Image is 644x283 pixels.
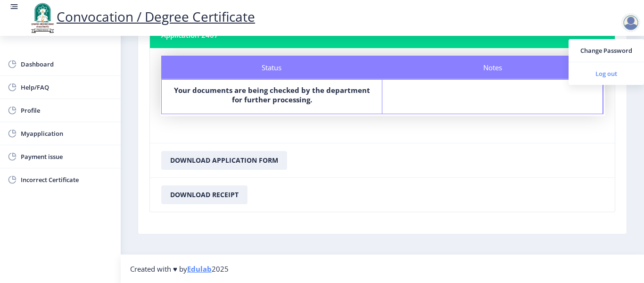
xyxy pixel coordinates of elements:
a: Edulab [187,264,212,274]
b: Your documents are being checked by the department for further processing. [174,85,370,104]
span: Profile [21,105,113,116]
span: Dashboard [21,58,113,70]
span: Change Password [576,45,636,56]
span: Log out [576,68,636,79]
button: Download Application Form [161,151,287,170]
span: Created with ♥ by 2025 [130,264,229,274]
a: Convocation / Degree Certificate [28,8,255,25]
span: Payment issue [21,151,113,162]
img: logo [28,2,57,34]
div: Notes [382,56,603,79]
a: Change Password [569,39,644,62]
span: Myapplication [21,128,113,139]
span: Help/FAQ [21,82,113,93]
button: Download Receipt [161,185,248,204]
div: Status [161,56,382,79]
a: Log out [569,62,644,85]
span: Incorrect Certificate [21,174,113,185]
